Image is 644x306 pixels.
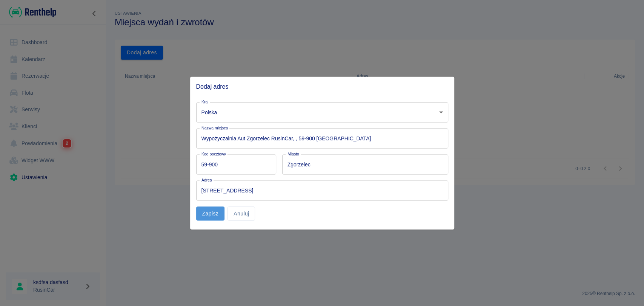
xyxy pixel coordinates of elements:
label: Nazwa miejsca [201,125,228,131]
label: Adres [201,177,212,183]
label: Kod pocztowy [201,151,226,157]
div: Polska [196,102,448,122]
button: Anuluj [227,207,255,221]
label: Miasto [287,151,299,157]
input: np. Biuro - plac wydań [196,128,448,148]
span: Dodaj adres [196,83,448,90]
button: Zapisz [196,207,225,221]
label: Kraj [201,99,209,105]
